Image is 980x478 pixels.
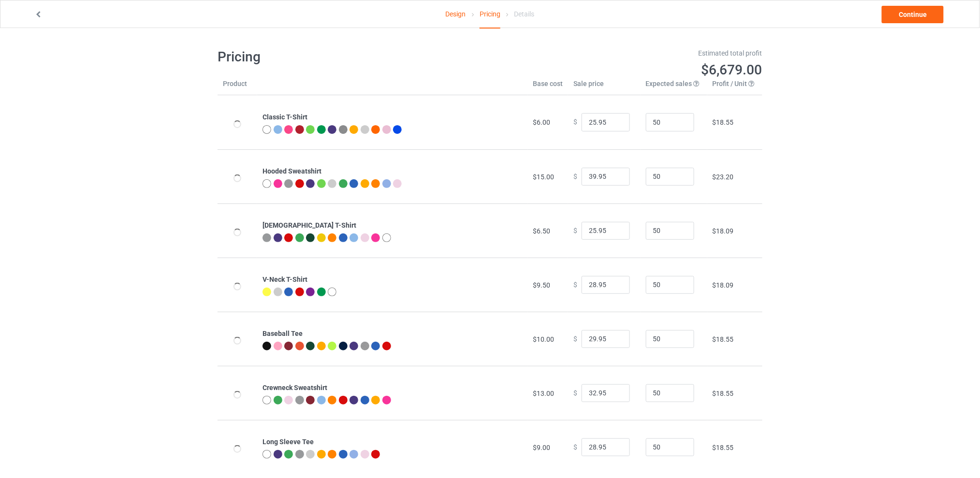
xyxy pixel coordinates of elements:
span: $ [573,443,577,451]
span: $ [573,389,577,397]
span: $6.50 [533,227,550,235]
span: $ [573,335,577,343]
span: $18.09 [713,281,734,289]
span: $18.55 [713,390,734,397]
h1: Pricing [218,48,483,66]
span: $15.00 [533,173,554,181]
b: Baseball Tee [263,330,303,337]
span: $9.00 [533,444,550,451]
th: Profit / Unit [707,79,762,95]
span: $10.00 [533,335,554,343]
b: [DEMOGRAPHIC_DATA] T-Shirt [263,221,356,229]
div: Pricing [480,0,500,29]
span: $9.50 [533,281,550,289]
b: Crewneck Sweatshirt [263,384,327,391]
div: Estimated total profit [497,48,763,58]
th: Sale price [568,79,641,95]
span: $ [573,227,577,234]
th: Product [218,79,257,95]
b: V-Neck T-Shirt [263,275,307,283]
span: $18.55 [713,118,734,126]
div: Details [514,0,534,28]
img: heather_texture.png [361,342,369,350]
span: $18.55 [713,335,734,343]
span: $6,679.00 [702,62,762,78]
span: $18.09 [713,227,734,235]
span: $6.00 [533,118,550,126]
img: heather_texture.png [339,125,348,134]
span: $13.00 [533,390,554,397]
b: Long Sleeve Tee [263,438,314,446]
a: Design [446,0,466,28]
span: $18.55 [713,444,734,451]
span: $ [573,281,577,289]
span: $ [573,173,577,180]
b: Hooded Sweatshirt [263,167,322,175]
span: $ [573,118,577,126]
th: Expected sales [641,79,707,95]
th: Base cost [527,79,568,95]
span: $23.20 [713,173,734,181]
a: Continue [882,6,944,23]
b: Classic T-Shirt [263,113,307,121]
